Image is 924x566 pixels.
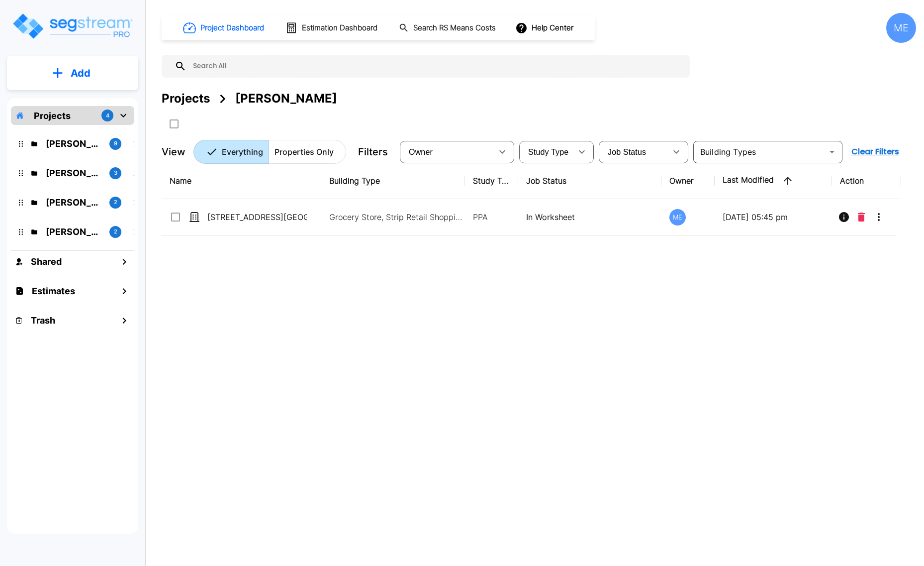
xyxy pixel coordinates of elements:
div: Select [601,138,666,166]
button: Clear Filters [847,142,903,162]
span: Owner [409,148,433,156]
div: Select [402,138,492,166]
p: Add [71,66,91,81]
th: Last Modified [715,163,832,199]
th: Study Type [465,163,518,199]
div: Select [521,138,572,166]
h1: Estimation Dashboard [302,22,377,34]
th: Name [162,163,321,199]
p: 3 [114,169,117,177]
button: Project Dashboard [179,17,270,39]
p: Projects [34,109,71,122]
button: Search RS Means Costs [395,18,501,38]
input: Search All [186,55,685,78]
p: Everything [222,146,263,158]
p: Jon's Folder [46,166,101,180]
p: 2 [114,227,117,236]
p: PPA [473,211,510,223]
p: Kristina's Folder (Finalized Reports) [46,137,101,150]
input: Building Types [696,145,823,159]
h1: Estimates [32,284,75,298]
button: Add [7,59,138,88]
span: Job Status [608,148,646,156]
p: [DATE] 05:45 pm [723,211,824,223]
div: ME [669,209,686,226]
p: Grocery Store, Strip Retail Shopping Center, Commercial Property Site, Commercial Property Site [329,211,463,223]
p: 9 [114,139,117,148]
span: Study Type [528,148,568,156]
button: SelectAll [164,114,184,134]
th: Owner [661,163,715,199]
div: ME [886,13,916,43]
p: 2 [114,198,117,207]
button: Help Center [513,18,577,37]
th: Action [832,163,901,199]
div: Projects [162,90,210,108]
th: Building Type [321,163,465,199]
p: In Worksheet [526,211,654,223]
h1: Shared [31,255,62,268]
button: Open [825,145,839,159]
p: 4 [106,112,109,120]
button: Estimation Dashboard [281,17,383,38]
div: Platform [193,140,346,164]
img: Logo [11,12,133,40]
p: View [162,144,185,159]
h1: Trash [31,314,55,327]
p: M.E. Folder [46,225,101,238]
button: More-Options [869,207,889,227]
button: Everything [193,140,269,164]
p: Properties Only [275,146,334,158]
button: Delete [854,207,869,227]
p: Karina's Folder [46,196,101,209]
th: Job Status [518,163,662,199]
button: Info [834,207,854,227]
h1: Project Dashboard [200,22,264,34]
p: [STREET_ADDRESS][GEOGRAPHIC_DATA][STREET_ADDRESS] [207,211,307,223]
button: Properties Only [269,140,346,164]
p: Filters [358,144,388,159]
div: [PERSON_NAME] [235,90,337,108]
h1: Search RS Means Costs [413,22,496,34]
